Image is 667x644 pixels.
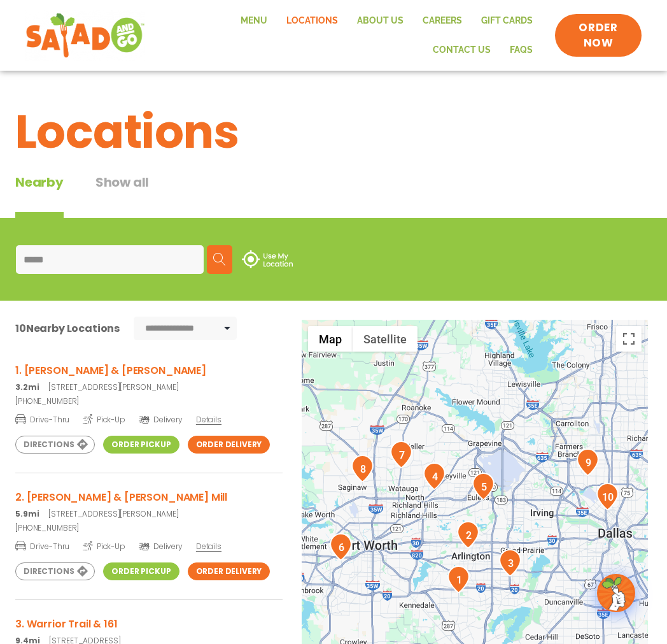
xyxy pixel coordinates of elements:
[103,436,179,454] a: Order Pickup
[213,253,226,266] img: search.svg
[330,533,352,561] div: 6
[277,6,348,36] a: Locations
[15,97,652,166] h1: Locations
[15,382,39,392] strong: 3.2mi
[351,455,374,482] div: 8
[15,173,181,218] div: Tabbed content
[83,540,125,552] span: Pick-Up
[500,36,542,65] a: FAQs
[139,541,183,552] span: Delivery
[423,462,446,490] div: 4
[103,562,179,580] a: Order Pickup
[348,6,413,36] a: About Us
[447,566,470,593] div: 1
[308,326,353,352] button: Show street map
[457,521,479,548] div: 2
[25,10,145,61] img: new-SAG-logo-768×292
[196,541,221,552] span: Details
[188,562,270,580] a: Order Delivery
[231,6,277,36] a: Menu
[568,20,629,51] span: ORDER NOW
[95,173,149,218] button: Show all
[15,522,283,534] a: [PHONE_NUMBER]
[15,413,69,426] span: Drive-Thru
[15,540,69,552] span: Drive-Thru
[15,508,283,520] p: [STREET_ADDRESS][PERSON_NAME]
[15,489,283,505] h3: 2. [PERSON_NAME] & [PERSON_NAME] Mill
[596,483,619,510] div: 10
[423,36,500,65] a: Contact Us
[83,413,125,426] span: Pick-Up
[15,562,95,580] a: Directions
[15,362,283,378] h3: 1. [PERSON_NAME] & [PERSON_NAME]
[15,536,283,552] a: Drive-Thru Pick-Up Delivery Details
[499,549,521,576] div: 3
[196,414,221,425] span: Details
[577,448,599,476] div: 9
[15,410,283,426] a: Drive-Thru Pick-Up Delivery Details
[15,489,283,520] a: 2. [PERSON_NAME] & [PERSON_NAME] Mill 5.9mi[STREET_ADDRESS][PERSON_NAME]
[15,436,95,454] a: Directions
[139,414,183,426] span: Delivery
[15,173,64,218] div: Nearby
[472,6,542,36] a: GIFT CARDS
[616,326,642,352] button: Toggle fullscreen view
[413,6,472,36] a: Careers
[158,6,542,64] nav: Menu
[15,396,283,407] a: [PHONE_NUMBER]
[390,441,412,468] div: 7
[15,382,283,393] p: [STREET_ADDRESS][PERSON_NAME]
[555,14,642,57] a: ORDER NOW
[15,616,283,632] h3: 3. Warrior Trail & 161
[242,250,293,268] img: use-location.svg
[353,326,418,352] button: Show satellite imagery
[15,320,120,336] div: Nearby Locations
[15,362,283,393] a: 1. [PERSON_NAME] & [PERSON_NAME] 3.2mi[STREET_ADDRESS][PERSON_NAME]
[188,436,270,454] a: Order Delivery
[472,473,495,500] div: 5
[15,321,26,336] span: 10
[598,575,634,611] img: wpChatIcon
[15,508,39,519] strong: 5.9mi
